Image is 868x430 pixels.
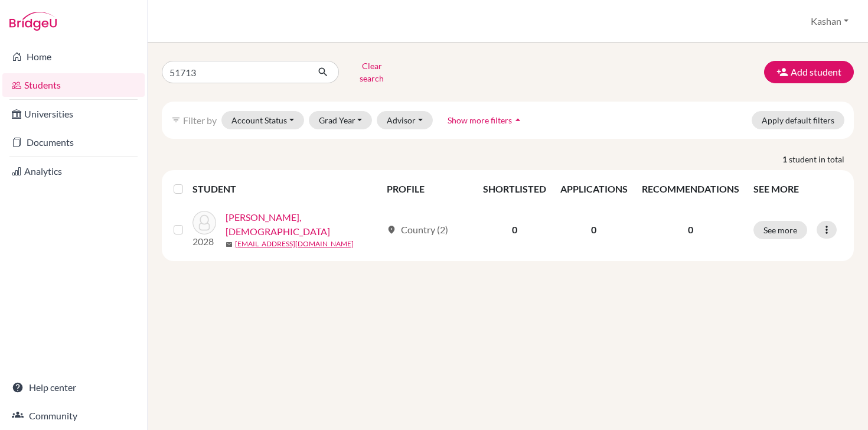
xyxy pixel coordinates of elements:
[476,203,553,256] td: 0
[387,225,396,234] span: location_on
[553,175,635,203] th: APPLICATIONS
[162,61,308,83] input: Find student by name...
[377,111,433,129] button: Advisor
[339,57,404,87] button: Clear search
[438,111,534,129] button: Show more filtersarrow_drop_up
[448,115,512,125] span: Show more filters
[192,234,216,249] p: 2028
[192,211,216,234] img: Abdoulaye Saley, Islam
[642,223,739,237] p: 0
[764,61,854,83] button: Add student
[2,102,145,126] a: Universities
[553,203,635,256] td: 0
[746,175,850,203] th: SEE MORE
[2,159,145,183] a: Analytics
[309,111,373,129] button: Grad Year
[2,45,145,69] a: Home
[235,239,354,249] a: [EMAIL_ADDRESS][DOMAIN_NAME]
[476,175,553,203] th: SHORTLISTED
[2,131,145,154] a: Documents
[789,153,854,165] span: student in total
[753,221,807,239] button: See more
[183,115,217,126] span: Filter by
[226,241,233,248] span: mail
[221,111,304,129] button: Account Status
[805,10,854,32] button: Kashan
[635,175,746,203] th: RECOMMENDATIONS
[2,73,145,97] a: Students
[782,153,789,165] strong: 1
[192,175,380,203] th: STUDENT
[380,175,475,203] th: PROFILE
[2,404,145,428] a: Community
[171,115,181,125] i: filter_list
[226,210,381,239] a: [PERSON_NAME], [DEMOGRAPHIC_DATA]
[512,114,524,126] i: arrow_drop_up
[9,12,57,31] img: Bridge-U
[387,223,448,237] div: Country (2)
[2,376,145,399] a: Help center
[752,111,844,129] button: Apply default filters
